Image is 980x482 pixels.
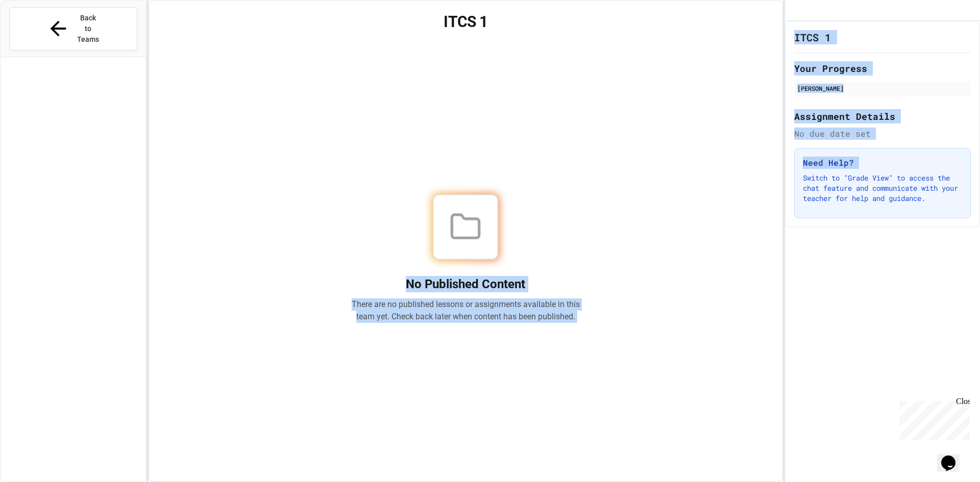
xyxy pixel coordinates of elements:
[794,61,971,75] h2: Your Progress
[803,157,962,169] h3: Need Help?
[4,4,70,65] div: Chat with us now!Close
[794,128,971,140] div: No due date set
[895,397,970,440] iframe: chat widget
[351,298,580,323] p: There are no published lessons or assignments available in this team yet. Check back later when c...
[794,30,831,44] h1: ITCS 1
[161,13,770,31] h1: ITCS 1
[937,441,970,472] iframe: chat widget
[803,173,962,204] p: Switch to "Grade View" to access the chat feature and communicate with your teacher for help and ...
[9,7,137,50] button: Back to Teams
[797,84,968,93] div: [PERSON_NAME]
[351,276,580,292] h2: No Published Content
[76,13,100,45] span: Back to Teams
[794,109,971,123] h2: Assignment Details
